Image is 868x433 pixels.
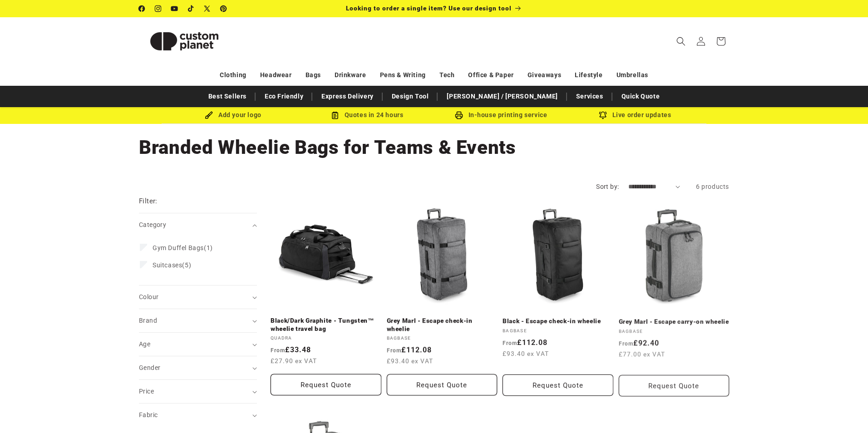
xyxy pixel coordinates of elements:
[153,261,191,269] span: (5)
[599,111,607,119] img: Order updates
[139,340,150,348] span: Age
[139,333,257,356] summary: Age (0 selected)
[139,21,230,62] img: Custom Planet
[331,111,339,119] img: Order Updates Icon
[387,317,498,333] a: Grey Marl - Escape check-in wheelie
[439,67,454,83] a: Tech
[300,109,434,121] div: Quotes in 24 hours
[139,356,257,379] summary: Gender (0 selected)
[139,293,158,300] span: Colour
[387,89,434,104] a: Design Tool
[139,309,257,332] summary: Brand (0 selected)
[139,380,257,403] summary: Price
[271,374,381,395] button: Request Quote
[139,364,160,371] span: Gender
[617,89,665,104] a: Quick Quote
[575,67,602,83] a: Lifestyle
[139,196,158,207] h2: Filter:
[528,67,561,83] a: Giveaways
[346,5,512,12] span: Looking to order a single item? Use our design tool
[503,317,613,325] a: Black - Escape check-in wheelie
[166,109,300,121] div: Add your logo
[619,374,730,395] button: Request Quote
[455,111,463,119] img: In-house printing
[387,374,498,395] button: Request Quote
[572,89,608,104] a: Services
[204,89,251,104] a: Best Sellers
[220,67,247,83] a: Clothing
[139,388,154,395] span: Price
[153,244,213,252] span: (1)
[596,183,619,190] label: Sort by:
[468,67,513,83] a: Office & Paper
[442,89,562,104] a: [PERSON_NAME] / [PERSON_NAME]
[139,135,729,160] h1: Branded Wheelie Bags for Teams & Events
[139,221,166,228] span: Category
[260,67,292,83] a: Headwear
[568,109,702,121] div: Live order updates
[136,17,233,65] a: Custom Planet
[696,183,729,190] span: 6 products
[317,89,378,104] a: Express Delivery
[205,111,213,119] img: Brush Icon
[139,213,257,236] summary: Category (0 selected)
[260,89,308,104] a: Eco Friendly
[380,67,426,83] a: Pens & Writing
[306,67,321,83] a: Bags
[335,67,366,83] a: Drinkware
[153,261,182,269] span: Suitcases
[139,317,157,324] span: Brand
[503,374,613,395] button: Request Quote
[434,109,568,121] div: In-house printing service
[139,411,158,418] span: Fabric
[616,67,648,83] a: Umbrellas
[139,403,257,427] summary: Fabric (0 selected)
[153,244,204,251] span: Gym Duffel Bags
[139,285,257,309] summary: Colour (0 selected)
[619,317,730,325] a: Grey Marl - Escape carry-on wheelie
[271,317,381,333] a: Black/Dark Graphite - Tungsten™ wheelie travel bag
[671,31,691,51] summary: Search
